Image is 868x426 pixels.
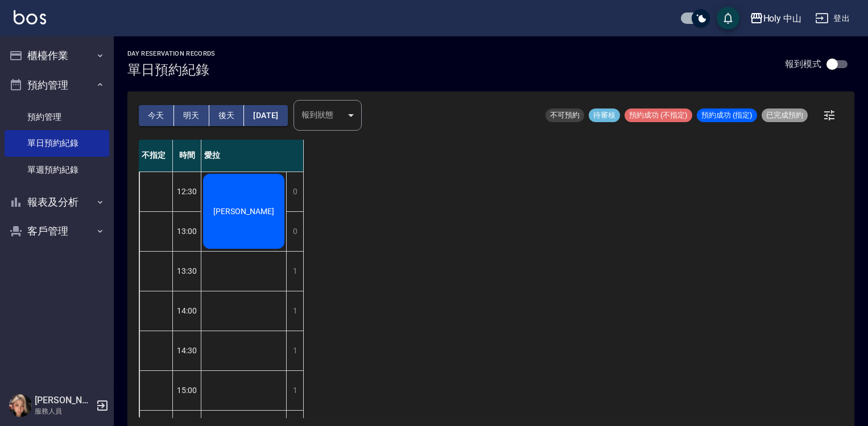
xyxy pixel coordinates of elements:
[5,104,109,130] a: 預約管理
[762,110,808,120] span: 已完成預約
[174,105,209,126] button: 明天
[211,207,276,216] span: [PERSON_NAME]
[35,406,93,416] p: 服務人員
[286,331,303,370] div: 1
[5,157,109,183] a: 單週預約紀錄
[5,70,109,100] button: 預約管理
[5,41,109,70] button: 櫃檯作業
[127,62,216,78] h3: 單日預約紀錄
[173,211,201,251] div: 13:00
[589,110,620,120] span: 待審核
[9,394,32,417] img: Person
[127,50,216,57] h2: day Reservation records
[286,371,303,410] div: 1
[14,10,46,24] img: Logo
[173,251,201,291] div: 13:30
[625,110,692,120] span: 預約成功 (不指定)
[745,7,807,30] button: Holy 中山
[201,140,304,172] div: 愛拉
[5,187,109,217] button: 報表及分析
[286,172,303,211] div: 0
[5,216,109,246] button: 客戶管理
[35,395,93,406] h5: [PERSON_NAME]
[173,291,201,331] div: 14:00
[139,140,173,172] div: 不指定
[139,105,174,126] button: 今天
[173,172,201,211] div: 12:30
[173,140,201,172] div: 時間
[5,130,109,156] a: 單日預約紀錄
[717,7,739,30] button: save
[545,110,584,120] span: 不可預約
[697,110,757,120] span: 預約成功 (指定)
[763,11,802,26] div: Holy 中山
[173,370,201,410] div: 15:00
[286,252,303,291] div: 1
[785,58,821,70] p: 報到模式
[244,105,287,126] button: [DATE]
[286,212,303,251] div: 0
[209,105,245,126] button: 後天
[811,8,854,29] button: 登出
[173,331,201,370] div: 14:30
[286,291,303,331] div: 1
